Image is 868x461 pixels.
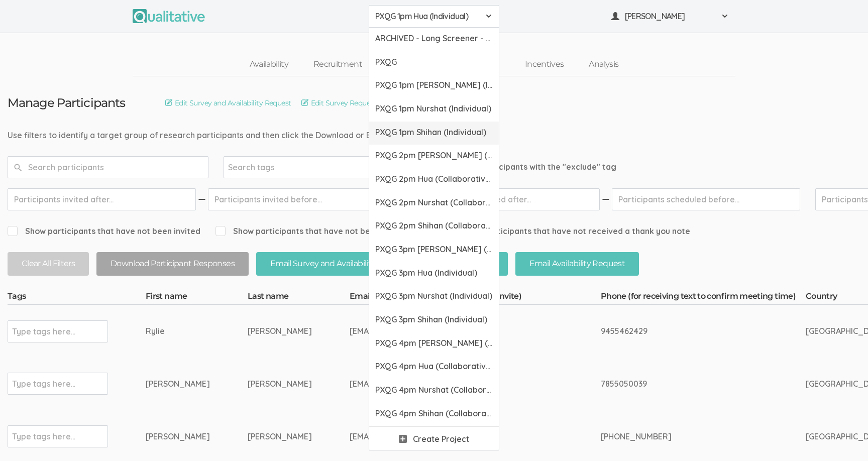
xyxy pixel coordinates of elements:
iframe: Chat Widget [818,413,868,461]
span: PXQG 3pm Hua (Individual) [375,267,493,279]
div: 7855050039 [601,378,768,390]
span: PXQG 4pm Nurshat (Collaborative) [375,384,493,396]
span: PXQG 3pm [PERSON_NAME] (Individual) [375,244,493,255]
span: Show participants that have not been invited [8,225,200,237]
a: Analysis [576,54,631,75]
div: [PERSON_NAME] [248,378,312,390]
span: Show participants that have not received a thank you note [444,225,690,237]
input: Search tags [228,161,291,174]
a: PXQG 3pm Nurshat (Individual) [369,285,499,309]
span: PXQG 4pm [PERSON_NAME] (Collaborative) [375,337,493,349]
a: Create Project [369,427,499,450]
input: Search participants [8,156,208,178]
input: Type tags here... [12,325,75,338]
span: Show participants that have not been interviewed [215,225,428,237]
a: PXQG 1pm [PERSON_NAME] (Individual) [369,74,499,98]
div: [PERSON_NAME] [146,378,210,390]
th: Tags [8,291,146,305]
a: Recruitment [301,54,375,75]
a: PXQG 2pm Shihan (Collaborative) [369,215,499,239]
button: PXQG 1pm Hua (Individual) [369,5,499,28]
div: [EMAIL_ADDRESS][DOMAIN_NAME] [350,378,563,390]
a: PXQG 2pm Hua (Collaborative) [369,168,499,192]
a: PXQG 4pm Nurshat (Collaborative) [369,379,499,403]
button: Download Participant Responses [96,252,249,276]
div: [PHONE_NUMBER] [601,431,768,442]
a: Edit Survey Request [301,97,376,108]
button: Clear All Filters [8,252,89,276]
div: Rylie [146,325,210,337]
a: PXQG 4pm Shihan (Collaborative) [369,403,499,426]
span: PXQG 1pm Shihan (Individual) [375,127,493,138]
button: [PERSON_NAME] [605,5,735,28]
span: PXQG 1pm Nurshat (Individual) [375,103,493,114]
span: PXQG 2pm [PERSON_NAME] (Collaborative) [375,150,493,161]
div: [EMAIL_ADDRESS][DOMAIN_NAME] [350,431,563,442]
span: PXQG 2pm Shihan (Collaborative) [375,220,493,232]
input: Participants invited before... [208,188,396,210]
a: PXQG 3pm Hua (Individual) [369,262,499,286]
div: 9455462429 [601,325,768,337]
a: PXQG 1pm Nurshat (Individual) [369,98,499,122]
input: Type tags here... [12,377,75,390]
h3: Manage Participants [8,96,125,109]
span: ARCHIVED - Long Screener - PXQG 1pm Hua (Individual) [375,33,493,44]
div: [EMAIL_ADDRESS][DOMAIN_NAME] [350,325,563,337]
span: PXQG 1pm Hua (Individual) [375,11,480,22]
img: plus.svg [399,435,407,443]
a: Incentives [512,54,577,75]
span: PXQG 1pm [PERSON_NAME] (Individual) [375,79,493,91]
a: PXQG 2pm [PERSON_NAME] (Collaborative) [369,145,499,168]
img: dash.svg [197,188,207,210]
div: [PERSON_NAME] [248,325,312,337]
img: dash.svg [601,188,611,210]
button: Email Availability Request [515,252,639,276]
span: PXQG 3pm Shihan (Individual) [375,314,493,325]
a: ARCHIVED - Long Screener - PXQG 1pm Hua (Individual) [369,28,499,51]
a: PXQG 3pm Shihan (Individual) [369,309,499,332]
a: Edit Survey and Availability Request [165,97,291,108]
a: PXQG 3pm [PERSON_NAME] (Individual) [369,239,499,262]
span: Create Project [413,433,469,445]
span: PXQG 2pm Hua (Collaborative) [375,173,493,185]
a: PXQG 4pm Hua (Collaborative) [369,356,499,379]
th: Last name [248,291,350,305]
img: Qualitative [133,9,205,23]
span: PXQG 2pm Nurshat (Collaborative) [375,197,493,208]
span: PXQG 3pm Nurshat (Individual) [375,290,493,302]
button: Email Survey and Availability Request [256,252,423,276]
th: First name [146,291,248,305]
a: PXQG [369,51,499,75]
input: Participants scheduled before... [612,188,800,210]
th: Email (for receiving calendar meeting invite) [350,291,601,305]
span: PXQG [375,56,493,68]
input: Participants invited after... [8,188,196,210]
div: [PERSON_NAME] [248,431,312,442]
span: [PERSON_NAME] [625,11,715,22]
span: Show participants with the "exclude" tag [440,161,616,173]
a: PXQG 2pm Nurshat (Collaborative) [369,192,499,215]
th: Phone (for receiving text to confirm meeting time) [601,291,806,305]
div: [PERSON_NAME] [146,431,210,442]
a: PXQG 4pm [PERSON_NAME] (Collaborative) [369,332,499,356]
span: PXQG 4pm Hua (Collaborative) [375,361,493,372]
input: Participants scheduled after... [411,188,600,210]
a: Availability [237,54,301,75]
input: Type tags here... [12,430,75,443]
span: PXQG 4pm Shihan (Collaborative) [375,408,493,419]
a: PXQG 1pm Shihan (Individual) [369,122,499,145]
